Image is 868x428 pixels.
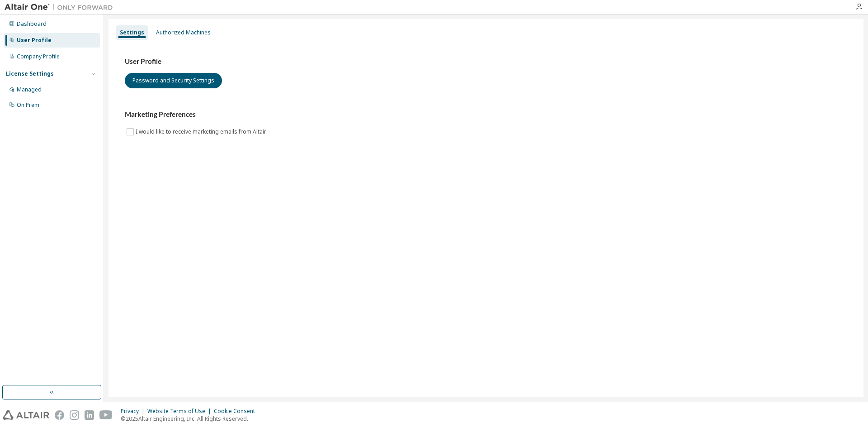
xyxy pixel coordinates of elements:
h3: User Profile [125,57,847,66]
img: linkedin.svg [85,410,94,420]
img: facebook.svg [55,410,64,420]
div: Dashboard [17,20,47,28]
div: Settings [120,29,144,36]
div: Managed [17,86,42,93]
img: youtube.svg [99,410,113,420]
div: Cookie Consent [214,408,260,415]
button: Password and Security Settings [125,73,222,88]
label: I would like to receive marketing emails from Altair [136,126,268,137]
div: Authorized Machines [156,29,211,36]
h3: Marketing Preferences [125,110,847,119]
div: On Prem [17,101,39,109]
img: instagram.svg [70,410,79,420]
div: User Profile [17,37,52,44]
img: Altair One [5,3,118,12]
div: Website Terms of Use [147,408,214,415]
div: Privacy [121,408,147,415]
p: © 2025 Altair Engineering, Inc. All Rights Reserved. [121,415,260,423]
div: Company Profile [17,53,60,60]
div: License Settings [6,70,54,77]
img: altair_logo.svg [3,410,49,420]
